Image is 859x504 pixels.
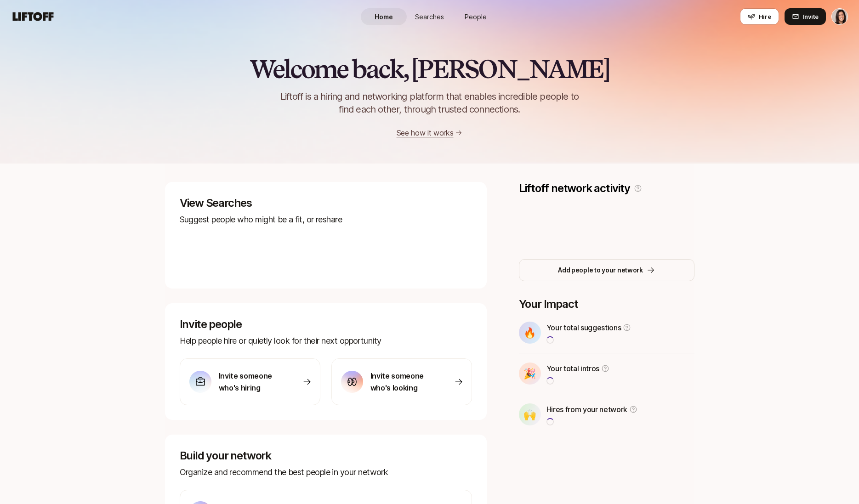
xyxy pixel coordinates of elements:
[265,90,594,116] p: Liftoff is a hiring and networking platform that enables incredible people to find each other, th...
[546,322,621,334] p: Your total suggestions
[180,213,472,226] p: Suggest people who might be a fit, or reshare
[180,466,472,479] p: Organize and recommend the best people in your network
[832,9,848,24] img: Eleanor Morgan
[546,362,600,374] p: Your total intros
[465,12,487,22] span: People
[546,403,628,415] p: Hires from your network
[407,8,453,25] a: Searches
[831,8,848,25] button: Eleanor Morgan
[397,128,454,137] a: See how it works
[519,259,694,281] button: Add people to your network
[180,318,472,331] p: Invite people
[180,449,472,462] p: Build your network
[519,403,541,425] div: 🙌
[180,197,472,210] p: View Searches
[740,8,779,25] button: Hire
[803,12,819,21] span: Invite
[519,182,630,195] p: Liftoff network activity
[785,8,826,25] button: Invite
[370,370,435,394] p: Invite someone who's looking
[453,8,499,25] a: People
[375,12,393,22] span: Home
[361,8,407,25] a: Home
[415,12,444,22] span: Searches
[759,12,771,21] span: Hire
[558,265,643,276] p: Add people to your network
[180,334,472,347] p: Help people hire or quietly look for their next opportunity
[519,362,541,385] div: 🎉
[219,370,283,394] p: Invite someone who's hiring
[519,322,541,344] div: 🔥
[250,55,609,83] h2: Welcome back, [PERSON_NAME]
[519,298,694,311] p: Your Impact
